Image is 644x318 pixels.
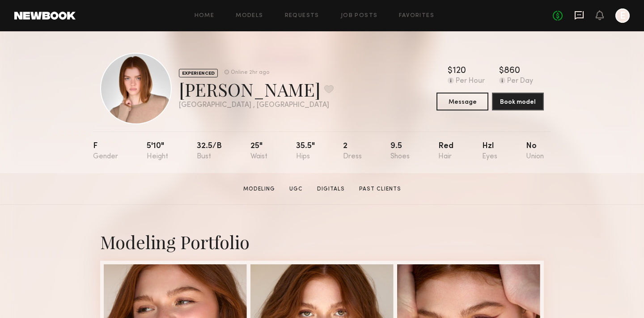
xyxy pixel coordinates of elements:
div: 35.5" [296,142,315,161]
div: 25" [250,142,267,161]
div: $ [448,67,453,76]
div: 5'10" [147,142,168,161]
a: UGC [286,185,306,193]
a: Requests [285,13,319,19]
a: Job Posts [341,13,378,19]
div: [PERSON_NAME] [179,77,334,101]
div: Per Day [507,77,533,85]
div: 120 [453,67,466,76]
a: Favorites [399,13,434,19]
a: E [615,8,630,23]
button: Book model [492,93,544,110]
a: Home [195,13,215,19]
div: 9.5 [390,142,410,161]
div: Online 2hr ago [231,70,269,76]
button: Message [436,93,488,110]
a: Models [236,13,263,19]
div: 2 [343,142,362,161]
div: Modeling Portfolio [100,230,544,254]
div: 860 [504,67,520,76]
div: F [93,142,118,161]
div: Red [438,142,453,161]
div: [GEOGRAPHIC_DATA] , [GEOGRAPHIC_DATA] [179,102,334,109]
a: Modeling [240,185,279,193]
div: No [526,142,544,161]
div: Per Hour [456,77,485,85]
a: Digitals [314,185,348,193]
a: Past Clients [356,185,405,193]
div: 32.5/b [197,142,222,161]
div: EXPERIENCED [179,69,218,77]
div: $ [499,67,504,76]
div: Hzl [482,142,497,161]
